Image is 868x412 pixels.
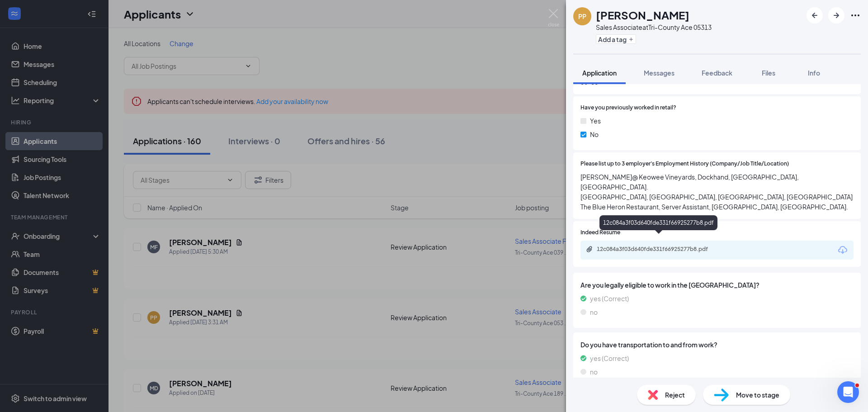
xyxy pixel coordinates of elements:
button: ArrowLeftNew [807,7,823,24]
span: Reject [665,390,685,400]
span: Application [582,69,617,77]
svg: Ellipses [850,10,861,21]
a: Paperclip12c084a3f03d640fde331f66925277b8.pdf [586,246,732,254]
div: 12c084a3f03d640fde331f66925277b8.pdf [599,215,717,230]
span: Info [808,69,820,77]
iframe: Intercom live chat [837,381,859,403]
span: Indeed Resume [580,228,620,237]
div: PP [578,12,586,21]
svg: ArrowRight [831,10,842,21]
svg: ArrowLeftNew [809,10,820,21]
svg: Paperclip [586,246,593,253]
button: ArrowRight [828,7,844,24]
span: Messages [644,69,675,77]
svg: Plus [628,37,634,42]
div: 12c084a3f03d640fde331f66925277b8.pdf [597,246,723,253]
span: Have you previously worked in retail? [580,104,676,112]
div: Sales Associate at Tri-County Ace 05313 [596,23,712,32]
span: No [590,129,599,139]
h1: [PERSON_NAME] [596,7,689,23]
span: Feedback [702,69,732,77]
span: Do you have transportation to and from work? [580,340,854,350]
span: [PERSON_NAME]@ Keowee Vineyards, Dockhand, [GEOGRAPHIC_DATA], [GEOGRAPHIC_DATA]. [GEOGRAPHIC_DATA... [580,172,854,212]
span: Are you legally eligible to work in the [GEOGRAPHIC_DATA]? [580,280,854,290]
span: Yes [590,116,601,126]
span: Files [762,69,775,77]
span: yes (Correct) [590,353,629,363]
span: no [590,307,598,317]
span: yes (Correct) [590,294,629,303]
span: Move to stage [736,390,779,400]
span: no [590,367,598,377]
button: PlusAdd a tag [596,34,636,44]
span: Please list up to 3 employer's Employment History (Company/Job Title/Location) [580,160,789,168]
svg: Download [837,245,848,256]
